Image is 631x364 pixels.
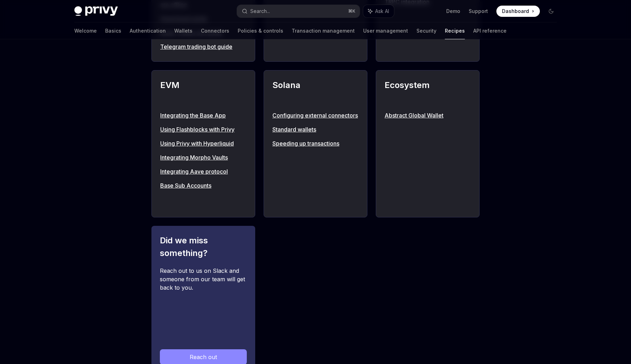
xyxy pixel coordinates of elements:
[473,22,507,39] a: API reference
[375,8,389,15] span: Ask AI
[272,79,359,104] h2: Solana
[160,111,246,120] a: Integrating the Base App
[237,5,360,18] button: Search...⌘K
[292,22,355,39] a: Transaction management
[160,167,246,176] a: Integrating Aave protocol
[272,125,359,134] a: Standard wallets
[160,125,246,134] a: Using Flashblocks with Privy
[105,22,121,39] a: Basics
[445,22,465,39] a: Recipes
[160,153,246,162] a: Integrating Morpho Vaults
[502,8,529,15] span: Dashboard
[496,6,540,17] a: Dashboard
[446,8,460,15] a: Demo
[160,42,246,51] a: Telegram trading bot guide
[160,267,247,338] div: Reach out to us on Slack and someone from our team will get back to you.
[363,5,394,18] button: Ask AI
[385,111,471,120] a: Abstract Global Wallet
[272,111,359,120] a: Configuring external connectors
[74,22,97,39] a: Welcome
[201,22,229,39] a: Connectors
[385,79,471,104] h2: Ecosystem
[160,79,246,104] h2: EVM
[469,8,488,15] a: Support
[250,7,270,15] div: Search...
[174,22,192,39] a: Wallets
[74,6,118,16] img: dark logo
[363,22,408,39] a: User management
[416,22,436,39] a: Security
[130,22,166,39] a: Authentication
[545,6,557,17] button: Toggle dark mode
[272,139,359,148] a: Speeding up transactions
[160,139,246,148] a: Using Privy with Hyperliquid
[160,234,247,259] h2: Did we miss something?
[160,181,246,190] a: Base Sub Accounts
[348,8,355,14] span: ⌘ K
[238,22,283,39] a: Policies & controls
